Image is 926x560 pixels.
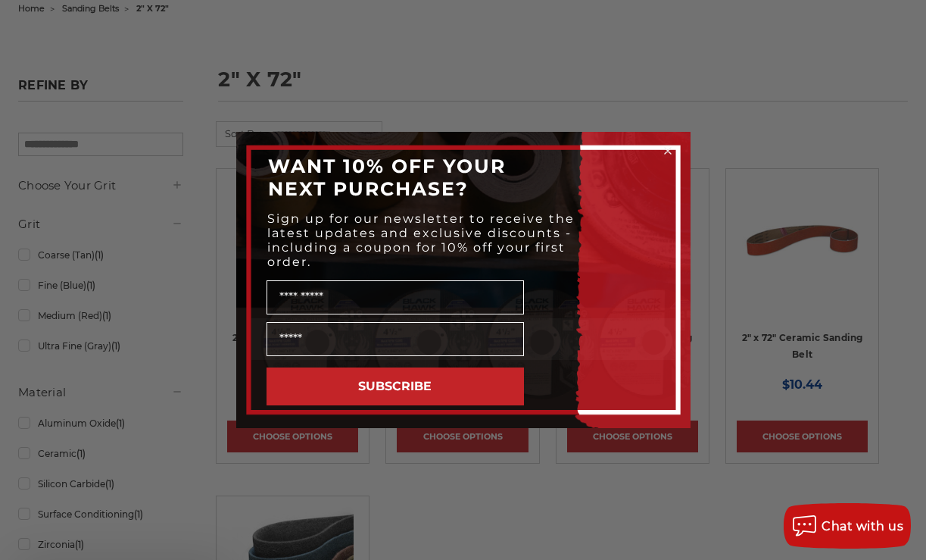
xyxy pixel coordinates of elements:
[660,143,675,158] button: Close dialog
[267,368,524,405] button: SUBSCRIBE
[267,211,575,269] span: Sign up for our newsletter to receive the latest updates and exclusive discounts - including a co...
[822,519,903,533] span: Chat with us
[268,155,506,200] span: WANT 10% OFF YOUR NEXT PURCHASE?
[267,322,524,356] input: Email
[784,503,911,549] button: Chat with us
